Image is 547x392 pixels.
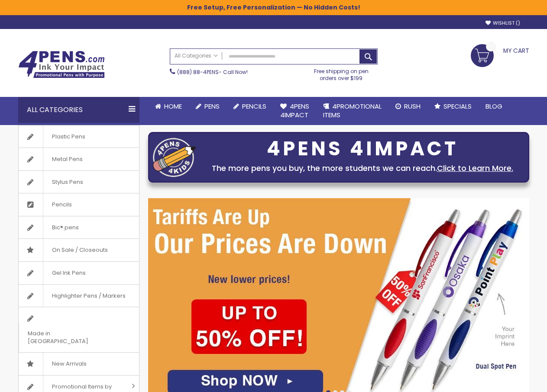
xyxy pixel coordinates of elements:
[177,68,248,76] span: - Call Now!
[18,51,105,78] img: 4Pens Custom Pens and Promotional Products
[153,138,196,177] img: four_pen_logo.png
[19,216,139,239] a: Bic® pens
[486,20,520,26] a: Wishlist
[404,102,421,111] span: Rush
[43,171,92,193] span: Stylus Pens
[170,49,222,63] a: All Categories
[227,97,273,116] a: Pencils
[43,239,117,261] span: On Sale / Closeouts
[43,193,81,216] span: Pencils
[242,102,266,111] span: Pencils
[19,262,139,284] a: Gel Ink Pens
[204,102,220,111] span: Pens
[19,171,139,193] a: Stylus Pens
[19,125,139,148] a: Plastic Pens
[19,148,139,170] a: Metal Pens
[19,307,139,352] a: Made in [GEOGRAPHIC_DATA]
[388,97,427,116] a: Rush
[18,97,139,123] div: All Categories
[201,162,524,174] div: The more pens you buy, the more students we can reach.
[43,353,95,375] span: New Arrivals
[280,102,309,119] span: 4Pens 4impact
[43,125,94,148] span: Plastic Pens
[19,322,117,352] span: Made in [GEOGRAPHIC_DATA]
[316,97,388,125] a: 4PROMOTIONALITEMS
[43,262,94,284] span: Gel Ink Pens
[479,97,509,116] a: Blog
[19,285,139,307] a: Highlighter Pens / Markers
[189,97,227,116] a: Pens
[486,102,502,111] span: Blog
[43,216,87,239] span: Bic® pens
[427,97,479,116] a: Specials
[323,102,382,119] span: 4PROMOTIONAL ITEMS
[43,285,134,307] span: Highlighter Pens / Markers
[305,64,378,82] div: Free shipping on pen orders over $199
[443,102,472,111] span: Specials
[43,148,91,170] span: Metal Pens
[19,193,139,216] a: Pencils
[437,163,513,174] a: Click to Learn More.
[164,102,182,111] span: Home
[19,239,139,261] a: On Sale / Closeouts
[201,140,524,158] div: 4PENS 4IMPACT
[273,97,316,125] a: 4Pens4impact
[19,353,139,375] a: New Arrivals
[175,52,218,59] span: All Categories
[177,68,219,76] a: (888) 88-4PENS
[148,97,189,116] a: Home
